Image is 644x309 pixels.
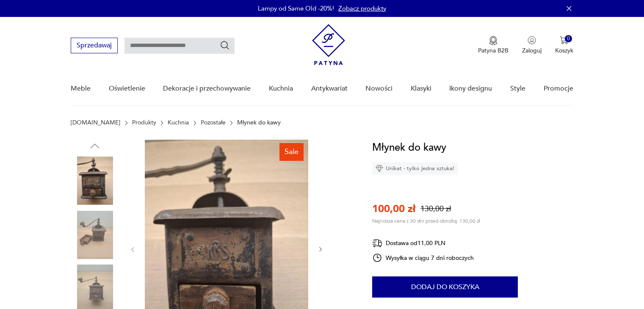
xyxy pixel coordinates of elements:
a: Pozostałe [201,119,226,126]
a: Kuchnia [168,119,189,126]
img: Zdjęcie produktu Młynek do kawy [71,157,119,205]
a: Style [510,72,525,105]
p: Zaloguj [522,47,542,55]
img: Patyna - sklep z meblami i dekoracjami vintage [312,24,345,65]
img: Zdjęcie produktu Młynek do kawy [71,211,119,259]
a: Meble [71,72,91,105]
a: Dekoracje i przechowywanie [163,72,251,105]
p: Najniższa cena z 30 dni przed obniżką: 130,00 zł [372,218,480,224]
p: Lampy od Same Old -20%! [258,4,334,13]
div: Sale [279,143,304,161]
p: Młynek do kawy [237,119,281,126]
a: Antykwariat [311,72,348,105]
p: 100,00 zł [372,202,415,216]
button: Sprzedawaj [71,38,118,53]
img: Ikona koszyka [560,36,568,44]
h1: Młynek do kawy [372,140,446,156]
button: Dodaj do koszyka [372,276,518,298]
a: Nowości [365,72,392,105]
div: Unikat - tylko jedna sztuka! [372,162,458,175]
p: 130,00 zł [420,204,451,214]
button: Szukaj [220,40,230,50]
button: 0Koszyk [555,36,573,55]
a: Ikony designu [449,72,492,105]
div: Dostawa od 11,00 PLN [372,238,474,248]
a: Sprzedawaj [71,43,118,49]
a: Zobacz produkty [338,4,386,13]
a: Klasyki [411,72,431,105]
img: Ikonka użytkownika [528,36,536,44]
p: Koszyk [555,47,573,55]
a: [DOMAIN_NAME] [71,119,120,126]
a: Ikona medaluPatyna B2B [478,36,509,55]
div: Wysyłka w ciągu 7 dni roboczych [372,253,474,263]
img: Ikona dostawy [372,238,382,248]
a: Kuchnia [269,72,293,105]
button: Patyna B2B [478,36,509,55]
p: Patyna B2B [478,47,509,55]
img: Ikona medalu [489,36,498,45]
div: 0 [565,35,572,42]
a: Oświetlenie [109,72,145,105]
a: Promocje [544,72,573,105]
a: Produkty [132,119,156,126]
img: Ikona diamentu [376,165,383,172]
button: Zaloguj [522,36,542,55]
